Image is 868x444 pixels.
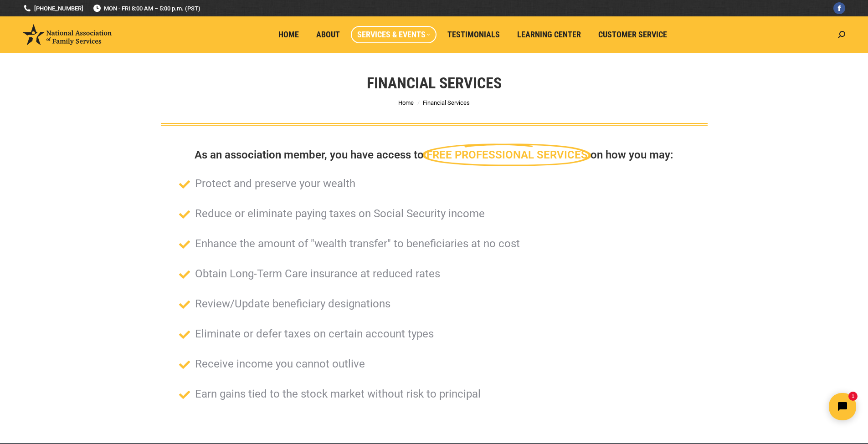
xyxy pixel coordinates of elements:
span: on how you may: [591,148,673,161]
span: Protect and preserve your wealth [193,175,355,192]
span: Services & Events [357,30,430,40]
span: As an association member, you have access to [195,148,424,161]
span: Financial Services [423,99,470,106]
img: National Association of Family Services [23,24,112,45]
span: Eliminate or defer taxes on certain account types [193,326,434,342]
a: About [310,26,346,43]
span: Receive income you cannot outlive [193,356,365,372]
a: Customer Service [592,26,673,43]
span: Earn gains tied to the stock market without risk to principal [193,386,481,402]
a: Learning Center [511,26,587,43]
span: About [316,30,340,40]
h1: Financial Services [367,73,502,93]
iframe: Tidio Chat [707,385,864,428]
span: Testimonials [447,30,500,40]
span: FREE PROFESSIONAL SERVICES [426,148,588,162]
span: Enhance the amount of "wealth transfer" to beneficiaries at no cost [193,235,520,252]
span: Learning Center [517,30,581,40]
a: Home [398,99,414,106]
span: Review/Update beneficiary designations [193,296,390,312]
a: Facebook page opens in new window [833,2,845,14]
a: Home [272,26,305,43]
span: Home [278,30,299,40]
a: Testimonials [441,26,506,43]
a: [PHONE_NUMBER] [23,4,83,13]
span: Reduce or eliminate paying taxes on Social Security income [193,205,485,222]
span: MON - FRI 8:00 AM – 5:00 p.m. (PST) [92,4,200,13]
span: Obtain Long-Term Care insurance at reduced rates [193,265,440,282]
span: Customer Service [598,30,667,40]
